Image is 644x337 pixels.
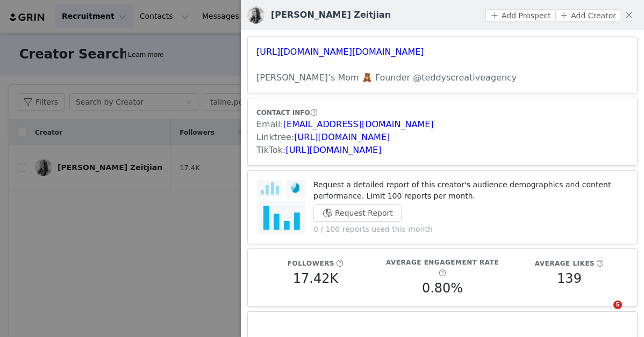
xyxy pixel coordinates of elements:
[256,119,283,129] span: Email:
[313,224,628,235] p: 0 / 100 reports used this month
[386,258,499,267] h5: Average Engagement Rate
[535,259,595,268] h5: Average Likes
[256,71,628,84] h3: [PERSON_NAME]’s Mom 🧸 Founder @teddyscreativeagency
[313,179,628,202] p: Request a detailed report of this creator's audience demographics and content performance. Limit ...
[256,47,424,57] a: [URL][DOMAIN_NAME][DOMAIN_NAME]
[283,119,434,129] a: [EMAIL_ADDRESS][DOMAIN_NAME]
[294,132,390,142] a: [URL][DOMAIN_NAME]
[247,6,264,24] img: v2
[591,301,617,326] iframe: Intercom live chat
[256,145,286,155] span: TikTok:
[422,279,463,298] h5: 0.80%
[613,301,622,309] span: 5
[555,9,620,22] button: Add Creator
[313,204,402,222] button: Request Report
[286,145,382,155] a: [URL][DOMAIN_NAME]
[256,179,305,235] img: audience-report.png
[293,269,338,288] h5: 17.42K
[271,9,391,21] h3: [PERSON_NAME] Zeitjian
[256,109,310,116] span: CONTACT INFO
[485,9,555,22] button: Add Prospect
[256,132,294,142] span: Linktree:
[288,259,334,268] h5: Followers
[557,269,582,288] h5: 139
